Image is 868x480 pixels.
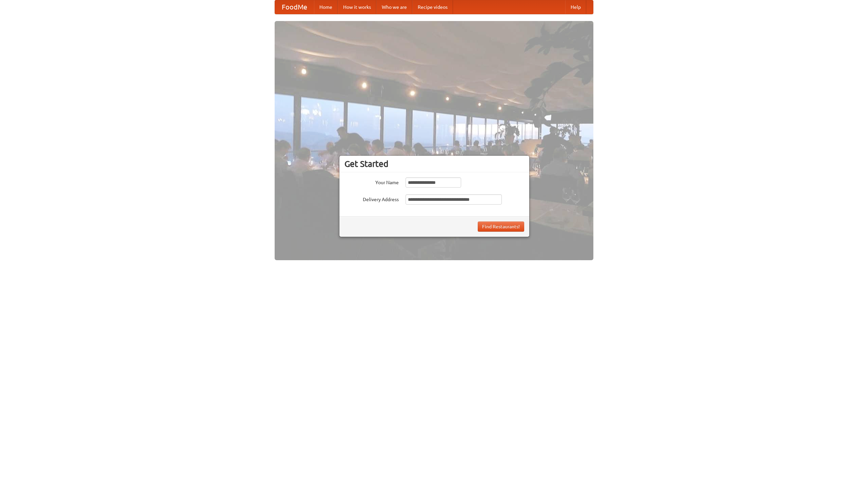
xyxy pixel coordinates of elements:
a: Help [565,0,586,14]
a: Recipe videos [412,0,453,14]
label: Delivery Address [344,194,399,203]
h3: Get Started [344,159,524,169]
a: Who we are [376,0,412,14]
a: How it works [338,0,376,14]
a: Home [314,0,338,14]
button: Find Restaurants! [478,222,524,232]
a: FoodMe [275,0,314,14]
label: Your Name [344,177,399,186]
